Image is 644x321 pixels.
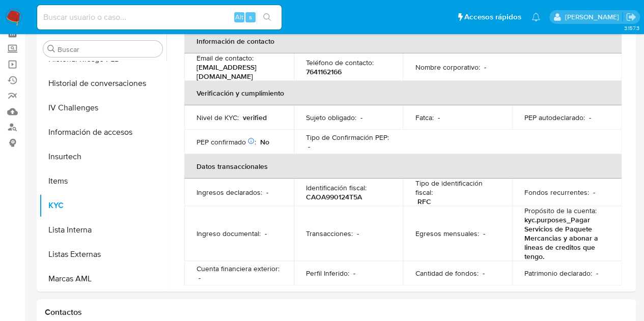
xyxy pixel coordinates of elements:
p: - [484,63,486,72]
p: Teléfono de contacto : [306,58,374,67]
p: Nivel de KYC : [197,113,239,122]
button: Listas Externas [39,242,166,267]
input: Buscar [58,45,158,54]
h1: Contactos [45,307,628,317]
p: Egresos mensuales : [415,229,479,238]
button: IV Challenges [39,96,166,120]
button: Marcas AML [39,267,166,291]
th: Datos transaccionales [184,154,622,179]
p: [EMAIL_ADDRESS][DOMAIN_NAME] [197,63,277,81]
button: Historial de conversaciones [39,71,166,96]
p: No [260,137,269,147]
p: verified [243,113,267,122]
p: Tipo de Confirmación PEP : [306,133,389,142]
p: kyc.purposes_Pagar Servicios de Paquete Mercancias y abonar a lineas de creditos que tengo. [524,215,605,261]
p: Fondos recurrentes : [524,188,589,197]
p: - [593,188,595,197]
p: - [199,273,201,282]
p: - [357,229,359,238]
button: Buscar [47,45,55,53]
a: Salir [626,12,636,22]
th: Verificación y cumplimiento [184,81,622,105]
span: Alt [235,12,243,22]
p: Fatca : [415,113,433,122]
button: KYC [39,193,166,218]
p: Nombre corporativo : [415,63,480,72]
span: Accesos rápidos [464,12,521,22]
button: Insurtech [39,144,166,169]
p: Identificación fiscal : [306,183,367,192]
button: Lista Interna [39,218,166,242]
a: Notificaciones [531,13,540,21]
p: marianathalie.grajeda@mercadolibre.com.mx [565,12,622,22]
input: Buscar usuario o caso... [37,11,282,24]
p: Cuenta financiera exterior : [197,264,279,273]
p: Sujeto obligado : [306,113,356,122]
p: Transacciones : [306,229,353,238]
p: CAOA990124T5A [306,192,362,201]
p: Perfil Inferido : [306,269,349,278]
th: Información de contacto [184,29,622,53]
p: - [483,229,485,238]
p: 7641162166 [306,67,342,76]
p: Ingresos declarados : [197,188,262,197]
span: s [249,12,252,22]
p: Patrimonio declarado : [524,269,592,278]
p: - [596,269,598,278]
p: - [437,113,439,122]
p: PEP autodeclarado : [524,113,585,122]
p: PEP confirmado : [197,137,256,147]
button: Información de accesos [39,120,166,144]
p: Ingreso documental : [197,229,261,238]
p: - [360,113,362,122]
p: RFC [417,197,431,206]
p: - [353,269,355,278]
p: Cantidad de fondos : [415,269,478,278]
p: Email de contacto : [197,53,254,63]
p: - [589,113,591,122]
button: Items [39,169,166,193]
p: - [265,229,267,238]
p: - [482,269,484,278]
p: - [266,188,268,197]
button: search-icon [257,10,277,24]
span: 3.157.3 [624,24,639,32]
p: Propósito de la cuenta : [524,206,597,215]
p: - [308,142,310,151]
p: Tipo de identificación fiscal : [415,179,500,197]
